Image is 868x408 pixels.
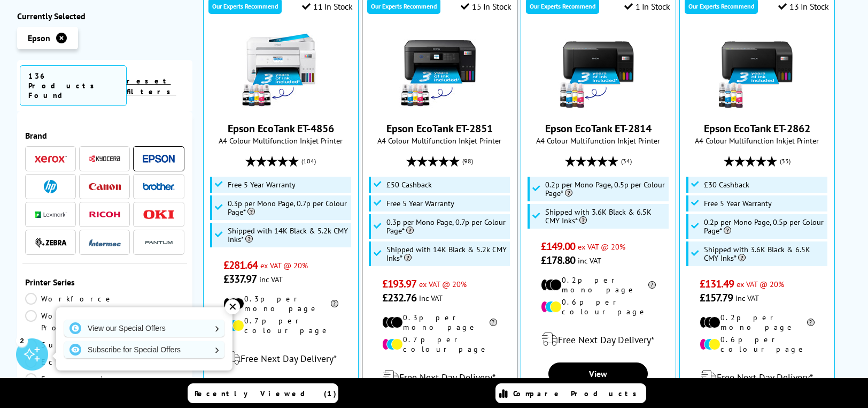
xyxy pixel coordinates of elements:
img: Epson EcoTank ET-2851 [399,31,479,111]
img: Zebra [35,237,67,248]
span: 0.2p per Mono Page, 0.5p per Colour Page* [704,218,825,235]
div: 13 In Stock [778,1,828,12]
div: modal_delivery [526,324,670,354]
a: Recently Viewed (1) [188,383,338,403]
span: A4 Colour Multifunction Inkjet Printer [526,135,670,146]
span: inc VAT [735,293,759,303]
span: A4 Colour Multifunction Inkjet Printer [685,135,829,146]
a: Brother [143,180,175,193]
img: Lexmark [35,211,67,218]
img: Intermec [89,239,121,246]
span: (34) [621,151,632,171]
span: Shipped with 14K Black & 5.2k CMY Inks* [228,226,348,244]
span: £157.79 [700,291,733,305]
a: Intermec [89,236,121,249]
div: 2 [16,335,28,346]
li: 0.6p per colour page [700,335,815,354]
span: (33) [780,151,790,171]
img: OKI [143,210,175,219]
img: Epson EcoTank ET-2862 [717,31,797,111]
span: Free 5 Year Warranty [704,199,772,208]
img: Brother [143,183,175,190]
img: Ricoh [89,211,121,217]
a: Epson EcoTank ET-2851 [399,102,479,113]
a: View our Special Offers [64,320,224,337]
div: modal_delivery [368,362,511,392]
a: Epson EcoTank ET-4856 [241,102,321,113]
div: Currently Selected [17,11,192,21]
a: Workforce Pro [25,310,114,334]
div: ✕ [225,299,240,314]
img: Epson [143,155,175,163]
img: Epson EcoTank ET-2814 [558,31,638,111]
span: ex VAT @ 20% [737,279,784,289]
a: Epson EcoTank ET-2851 [386,122,493,135]
div: 1 In Stock [624,1,670,12]
a: Canon [89,180,121,193]
a: Epson EcoTank ET-4856 [228,122,334,135]
img: Kyocera [89,155,121,163]
span: 0.3p per Mono Page, 0.7p per Colour Page* [228,199,348,216]
a: HP [35,180,67,193]
span: ex VAT @ 20% [260,260,308,270]
span: 136 Products Found [20,65,127,106]
div: modal_delivery [209,343,353,373]
a: reset filters [127,76,176,96]
img: Pantum [143,236,175,249]
span: (104) [301,151,316,171]
li: 0.2p per mono page [700,313,815,332]
div: 15 In Stock [461,1,511,12]
img: Canon [89,183,121,190]
span: A4 Colour Multifunction Inkjet Printer [209,135,353,146]
div: Printer Series [25,277,184,288]
span: £149.00 [541,239,576,253]
a: Kyocera [89,152,121,165]
span: Shipped with 3.6K Black & 6.5K CMY Inks* [704,245,825,262]
a: Expression Photo [25,373,127,397]
a: Lexmark [35,208,67,221]
a: Epson [143,152,175,165]
a: Zebra [35,236,67,249]
li: 0.3p per mono page [223,294,338,313]
span: Epson [28,33,50,43]
a: View [548,362,648,385]
span: £131.49 [700,277,734,291]
span: Recently Viewed (1) [195,389,337,398]
span: £30 Cashback [704,180,749,189]
span: £50 Cashback [386,180,432,189]
li: 0.3p per mono page [382,313,497,332]
a: Epson EcoTank ET-2862 [717,102,797,113]
span: £193.97 [382,277,417,291]
div: Brand [25,130,184,141]
span: Free 5 Year Warranty [228,180,296,189]
li: 0.7p per colour page [382,335,497,354]
a: Epson EcoTank ET-2814 [558,102,638,113]
a: Workforce [25,293,114,305]
span: A4 Colour Multifunction Inkjet Printer [368,135,511,146]
a: Subscribe for Special Offers [64,341,224,358]
span: inc VAT [578,255,601,266]
a: Pantum [143,236,175,249]
span: £281.64 [223,258,258,272]
span: ex VAT @ 20% [578,241,625,252]
li: 0.7p per colour page [223,316,338,335]
span: 0.2p per Mono Page, 0.5p per Colour Page* [545,180,666,198]
span: Shipped with 14K Black & 5.2k CMY Inks* [386,245,507,262]
a: Epson EcoTank ET-2814 [545,122,652,135]
a: Ricoh [89,208,121,221]
span: £232.76 [382,291,417,305]
span: Shipped with 3.6K Black & 6.5K CMY Inks* [545,208,666,225]
div: 11 In Stock [302,1,352,12]
li: 0.6p per colour page [541,297,656,316]
span: inc VAT [419,293,443,303]
span: £337.97 [223,272,257,286]
span: inc VAT [259,274,283,284]
span: 0.3p per Mono Page, 0.7p per Colour Page* [386,218,507,235]
img: Xerox [35,155,67,163]
span: (98) [462,151,473,171]
span: ex VAT @ 20% [419,279,467,289]
a: Epson EcoTank ET-2862 [704,122,810,135]
a: Compare Products [495,383,646,403]
span: Free 5 Year Warranty [386,199,454,208]
span: Compare Products [513,389,642,398]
